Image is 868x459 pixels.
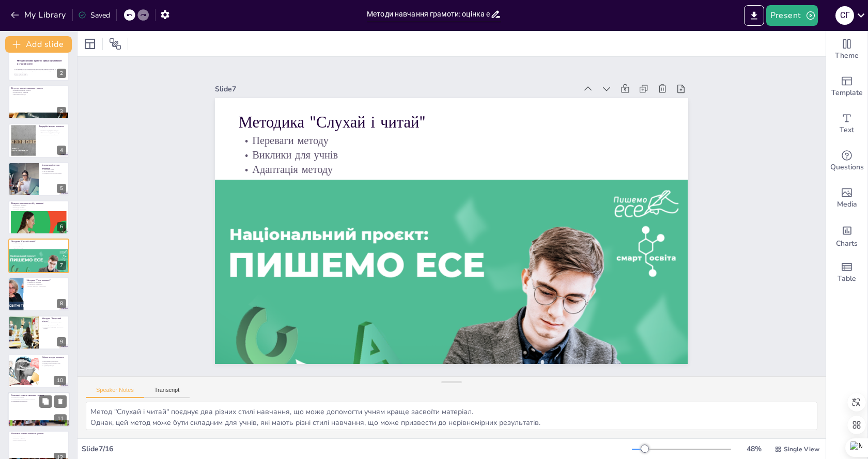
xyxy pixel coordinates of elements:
div: 48 % [741,444,766,454]
p: Методика "Гра в навчанні" [26,279,66,282]
button: С Г [835,5,854,26]
div: Add ready made slides [826,68,867,105]
p: Важливість навчання грамоти [11,89,66,91]
p: Generated with [URL] [14,74,60,76]
span: Media [837,199,857,210]
p: Переваги методу [11,243,66,245]
div: 9 [8,315,69,350]
div: 2 [8,46,69,81]
button: Speaker Notes [86,387,144,398]
p: Вступ до методів навчання грамоти [11,87,66,90]
p: Покращення комунікативних навичок [11,399,67,401]
div: Add text boxes [826,105,867,143]
div: 10 [8,354,69,388]
p: Позитивні аспекти навчання грамоти [11,393,67,397]
p: Методика "Зворотний зв'язок" [42,317,66,323]
button: Present [766,5,818,26]
div: С Г [835,6,854,25]
div: Slide 7 [229,60,590,107]
span: Text [840,124,854,136]
div: 9 [57,337,66,346]
div: 5 [8,162,69,196]
input: Insert title [367,7,490,22]
p: Врахування цілей школи [42,360,66,362]
p: Обмеження традиційних методів [39,132,66,134]
p: Підвищення впевненості [11,400,67,402]
div: Add images, graphics, shapes or video [826,180,867,217]
p: Виклики для учнів [245,126,670,185]
div: 7 [8,239,69,273]
div: 3 [57,107,66,116]
span: Questions [830,162,864,173]
div: 7 [57,261,66,270]
p: Застосування в сучасній освіті [39,134,66,136]
p: Доступ до ресурсів [11,207,66,209]
p: Методика "Слухай і читай" [11,241,66,244]
p: Нерівність у доступі [11,437,66,439]
div: 6 [8,200,69,234]
strong: Методи навчання грамоти: оцінка ефективності в сучасній освіті [17,59,62,65]
p: Час на підготовку [42,170,66,172]
span: Charts [836,238,858,249]
div: 11 [8,392,70,427]
p: Переваги методу [247,111,672,170]
div: Add charts and graphs [826,217,867,254]
p: Традиційні методи навчання [39,125,66,128]
p: Недостатня мотивація [11,439,66,441]
button: Transcript [144,387,190,398]
div: 6 [57,222,66,231]
p: Серйозність сприйняття [26,283,66,286]
p: Переваги традиційних методів [39,130,66,132]
p: Переваги групових обговорень [42,172,66,175]
p: Інтерактивні методи навчання [42,164,66,169]
p: Стрес від зворотного зв'язку [42,324,66,326]
div: 4 [57,146,66,155]
button: Export to PowerPoint [744,5,764,26]
span: Template [831,87,863,99]
div: 3 [8,85,69,119]
div: Change the overall theme [826,31,867,68]
div: Get real-time input from your audience [826,143,867,180]
textarea: Метод "Слухай і читай" поєднує два різних стилі навчання, що може допомогти учням краще засвоїти ... [86,402,817,430]
span: Table [838,273,856,284]
div: 8 [57,299,66,308]
p: Адаптація методу [244,140,669,200]
button: Add slide [5,36,72,53]
div: 11 [54,414,67,423]
div: Slide 7 / 16 [82,444,632,454]
span: Single View [784,445,819,453]
button: Delete Slide [54,395,67,407]
p: Методика "Слухай і читай" [249,90,674,156]
div: Saved [78,10,110,20]
p: У цій презентації ми проаналізуємо різні методи навчання грамоти, їх позитивні та негативні ознак... [14,68,60,74]
button: My Library [8,7,70,23]
p: Ефективність методів [11,93,66,96]
p: Використання технологій у навчанні [11,202,66,205]
p: Баланс між грою і навчанням [26,286,66,288]
p: Негативні аспекти навчання грамоти [11,432,66,435]
p: Основні методи навчання [11,91,66,93]
div: 5 [57,184,66,193]
p: Виклики для учнів [11,245,66,247]
p: Інтеграція технологій [11,209,66,211]
div: 10 [54,376,66,385]
div: 8 [8,277,69,311]
span: Theme [835,50,859,61]
div: Add a table [826,254,867,291]
p: Адаптація методів [42,364,66,366]
p: Важливість зворотного зв'язку [42,322,66,324]
span: Position [109,38,121,50]
div: 2 [57,69,66,78]
p: Розвиток мовлення [11,397,67,399]
p: Стрес у навчанні [11,435,66,437]
p: Позитивний підхід до зворотного зв'язку [42,326,66,329]
p: Адаптація методу [11,247,66,249]
button: Duplicate Slide [39,395,52,407]
p: Приємність навчання [26,281,66,283]
p: Оцінка методів навчання [42,356,66,359]
p: Залученість учнів [42,168,66,170]
p: Підвищення мотивації [11,205,66,207]
div: Layout [82,36,98,52]
div: 4 [8,123,69,157]
p: Індивідуальні потреби учнів [42,362,66,365]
